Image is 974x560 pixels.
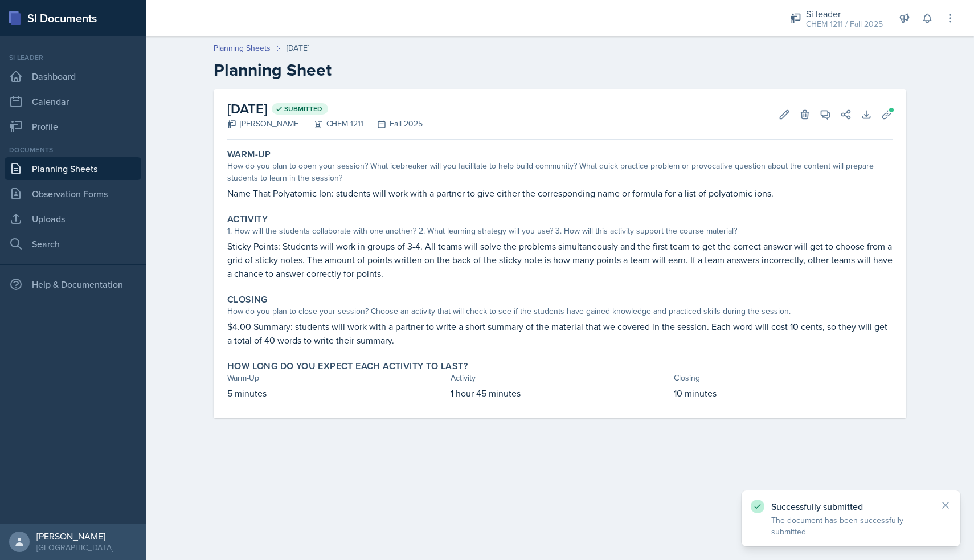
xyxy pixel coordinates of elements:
a: Search [5,232,141,255]
div: [PERSON_NAME] [227,118,300,130]
div: How do you plan to close your session? Choose an activity that will check to see if the students ... [227,305,893,317]
a: Uploads [5,207,141,230]
a: Observation Forms [5,182,141,205]
div: Closing [674,372,893,384]
p: 10 minutes [674,386,893,400]
h2: Planning Sheet [214,60,906,80]
a: Calendar [5,90,141,113]
label: Activity [227,214,268,225]
p: 5 minutes [227,386,446,400]
div: [GEOGRAPHIC_DATA] [36,542,113,553]
div: CHEM 1211 [300,118,363,130]
div: [DATE] [287,42,309,54]
div: How do you plan to open your session? What icebreaker will you facilitate to help build community... [227,160,893,184]
h2: [DATE] [227,99,423,119]
label: Warm-Up [227,149,271,160]
p: The document has been successfully submitted [771,514,931,537]
a: Profile [5,115,141,138]
div: Si leader [5,52,141,63]
div: Si leader [806,7,883,21]
label: Closing [227,294,268,305]
p: 1 hour 45 minutes [451,386,669,400]
div: Activity [451,372,669,384]
label: How long do you expect each activity to last? [227,361,468,372]
a: Planning Sheets [5,157,141,180]
div: Fall 2025 [363,118,423,130]
div: CHEM 1211 / Fall 2025 [806,18,883,30]
p: Successfully submitted [771,501,931,512]
div: Documents [5,145,141,155]
div: Help & Documentation [5,273,141,296]
p: Name That Polyatomic Ion: students will work with a partner to give either the corresponding name... [227,186,893,200]
div: Warm-Up [227,372,446,384]
a: Planning Sheets [214,42,271,54]
p: Sticky Points: Students will work in groups of 3-4. All teams will solve the problems simultaneou... [227,239,893,280]
div: 1. How will the students collaborate with one another? 2. What learning strategy will you use? 3.... [227,225,893,237]
a: Dashboard [5,65,141,88]
div: [PERSON_NAME] [36,530,113,542]
span: Submitted [284,104,322,113]
p: $4.00 Summary: students will work with a partner to write a short summary of the material that we... [227,320,893,347]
